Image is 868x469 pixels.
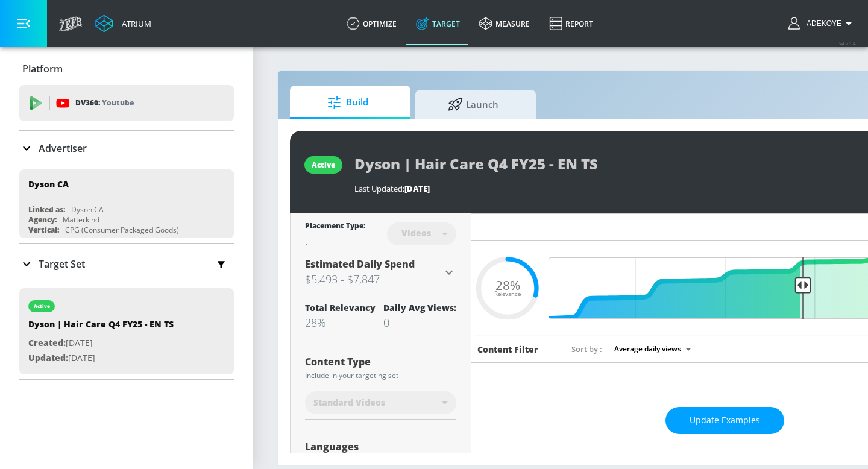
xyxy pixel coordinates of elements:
p: [DATE] [28,351,174,366]
p: Target Set [39,257,85,271]
div: active [312,160,335,170]
a: optimize [337,2,406,45]
div: Content Type [305,357,456,367]
div: Advertiser [19,131,234,165]
div: Atrium [117,18,151,29]
div: Average daily views [608,341,696,357]
p: Advertiser [39,142,87,155]
div: DV360: Youtube [19,85,234,121]
div: Placement Type: [305,221,365,233]
span: 28% [495,279,520,291]
span: Relevance [494,291,521,297]
p: [DATE] [28,336,174,351]
div: Daily Avg Views: [383,302,456,313]
span: Estimated Daily Spend [305,257,415,271]
div: Matterkind [63,215,99,225]
div: 28% [305,315,376,330]
p: Platform [22,62,63,75]
span: Build [302,88,394,117]
div: activeDyson | Hair Care Q4 FY25 - EN TSCreated:[DATE]Updated:[DATE] [19,288,234,374]
div: Agency: [28,215,57,225]
div: Platform [19,52,234,86]
a: Target [406,2,470,45]
button: Adekoye [788,16,856,31]
h3: $5,493 - $7,847 [305,271,442,288]
span: Updated: [28,352,68,364]
span: login as: adekoye.oladapo@zefr.com [802,19,841,28]
span: Update Examples [690,413,760,428]
p: Youtube [102,96,134,109]
a: Report [539,2,603,45]
div: Target Set [19,244,234,284]
div: 0 [383,315,456,330]
div: Dyson CA [28,178,69,190]
div: Videos [395,228,437,238]
div: active [34,303,50,309]
div: Include in your targeting set [305,372,456,379]
div: Estimated Daily Spend$5,493 - $7,847 [305,257,456,288]
p: DV360: [75,96,134,110]
div: Dyson CALinked as:Dyson CAAgency:MatterkindVertical:CPG (Consumer Packaged Goods) [19,169,234,238]
a: Atrium [95,14,151,33]
a: measure [470,2,539,45]
div: CPG (Consumer Packaged Goods) [65,225,179,235]
span: [DATE] [404,183,430,194]
span: Sort by [571,344,602,354]
button: Update Examples [665,407,784,434]
div: Total Relevancy [305,302,376,313]
span: v 4.25.4 [839,40,856,46]
div: Languages [305,442,456,452]
h6: Content Filter [477,344,538,355]
span: Created: [28,337,66,348]
span: Standard Videos [313,397,385,409]
span: Launch [427,90,519,119]
div: Dyson CA [71,204,104,215]
div: Dyson | Hair Care Q4 FY25 - EN TS [28,318,174,336]
div: Vertical: [28,225,59,235]
div: Linked as: [28,204,65,215]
